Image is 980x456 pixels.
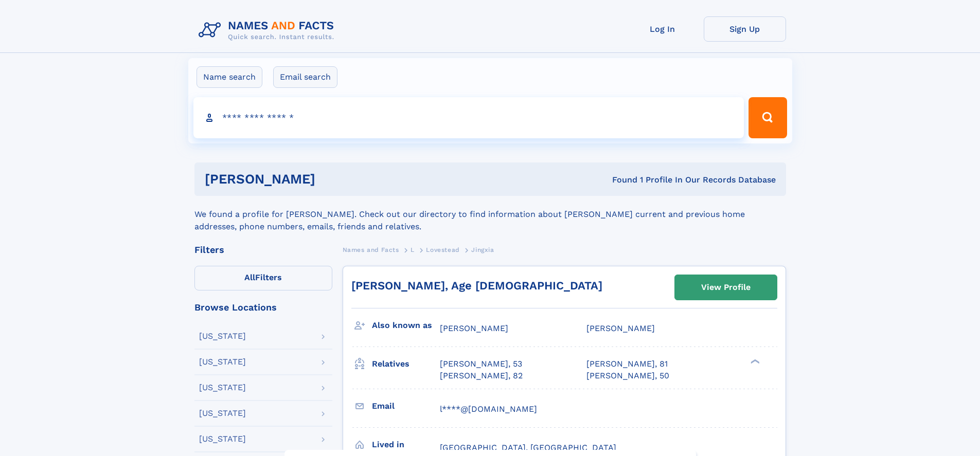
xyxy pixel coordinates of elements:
[749,97,787,138] button: Search Button
[194,245,332,254] div: Filters
[440,370,523,381] a: [PERSON_NAME], 82
[704,16,786,42] a: Sign Up
[194,196,786,233] div: We found a profile for [PERSON_NAME]. Check out our directory to find information about [PERSON_N...
[621,16,704,42] a: Log In
[426,243,459,256] a: Lovestead
[464,174,776,186] div: Found 1 Profile In Our Records Database
[372,317,440,334] h3: Also known as
[199,332,246,340] div: [US_STATE]
[199,409,246,417] div: [US_STATE]
[351,279,602,292] a: [PERSON_NAME], Age [DEMOGRAPHIC_DATA]
[244,272,255,282] span: All
[411,243,415,256] a: L
[199,384,246,392] div: [US_STATE]
[194,303,332,312] div: Browse Locations
[273,66,337,88] label: Email search
[586,358,668,370] a: [PERSON_NAME], 81
[440,443,616,452] span: [GEOGRAPHIC_DATA], [GEOGRAPHIC_DATA]
[411,246,415,253] span: L
[205,173,464,186] h1: [PERSON_NAME]
[748,358,760,365] div: ❯
[199,435,246,443] div: [US_STATE]
[372,436,440,453] h3: Lived in
[586,370,669,381] a: [PERSON_NAME], 50
[194,16,343,44] img: Logo Names and Facts
[199,358,246,366] div: [US_STATE]
[675,275,777,300] a: View Profile
[372,355,440,373] h3: Relatives
[586,323,655,333] span: [PERSON_NAME]
[194,266,332,290] label: Filters
[471,246,494,253] span: Jingxia
[343,243,399,256] a: Names and Facts
[193,97,744,138] input: search input
[440,323,508,333] span: [PERSON_NAME]
[426,246,459,253] span: Lovestead
[440,358,522,370] a: [PERSON_NAME], 53
[197,66,262,88] label: Name search
[372,397,440,415] h3: Email
[701,276,751,299] div: View Profile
